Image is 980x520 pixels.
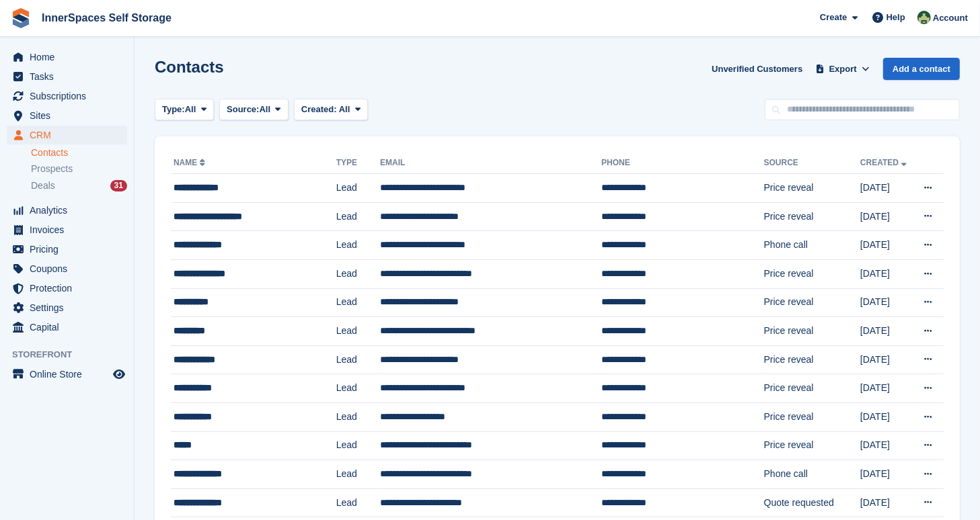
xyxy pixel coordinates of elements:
td: Lead [336,460,380,489]
a: menu [7,279,127,298]
td: Price reveal [764,259,860,288]
a: menu [7,318,127,337]
a: Unverified Customers [706,58,808,80]
td: Price reveal [764,317,860,346]
span: Sites [30,106,110,125]
a: Deals 31 [31,179,127,193]
span: All [260,103,271,116]
td: Lead [336,488,380,517]
span: Help [887,11,905,24]
span: Create [820,11,847,24]
span: All [185,103,196,116]
span: Type: [162,103,185,116]
a: menu [7,67,127,86]
th: Source [764,153,860,174]
td: Lead [336,345,380,374]
span: Pricing [30,240,110,259]
span: Prospects [31,163,73,175]
td: Lead [336,174,380,203]
td: Lead [336,374,380,403]
td: Price reveal [764,174,860,203]
th: Email [380,153,601,174]
td: Price reveal [764,288,860,317]
td: [DATE] [860,288,913,317]
a: Created [860,158,909,167]
span: All [339,104,350,114]
a: menu [7,240,127,259]
td: [DATE] [860,488,913,517]
td: Price reveal [764,374,860,403]
a: Prospects [31,162,127,176]
th: Type [336,153,380,174]
img: stora-icon-8386f47178a22dfd0bd8f6a31ec36ba5ce8667c1dd55bd0f319d3a0aa187defe.svg [11,8,31,28]
td: [DATE] [860,374,913,403]
a: menu [7,106,127,125]
span: CRM [30,126,110,144]
td: Phone call [764,460,860,489]
span: Capital [30,318,110,337]
span: Tasks [30,67,110,86]
td: Lead [336,288,380,317]
a: menu [7,365,127,384]
td: Lead [336,402,380,431]
div: 31 [110,180,127,191]
button: Type: All [155,99,214,121]
a: Add a contact [883,58,960,80]
td: [DATE] [860,259,913,288]
button: Source: All [219,99,289,121]
span: Subscriptions [30,87,110,105]
td: Lead [336,259,380,288]
span: Protection [30,279,110,298]
span: Account [933,11,968,25]
td: [DATE] [860,402,913,431]
td: [DATE] [860,460,913,489]
button: Created: All [294,99,368,121]
td: Lead [336,231,380,260]
span: Coupons [30,259,110,278]
th: Phone [601,153,763,174]
a: menu [7,126,127,144]
td: [DATE] [860,231,913,260]
td: [DATE] [860,174,913,203]
span: Source: [227,103,259,116]
a: menu [7,220,127,239]
a: menu [7,259,127,278]
td: Lead [336,317,380,346]
td: Quote requested [764,488,860,517]
span: Home [30,48,110,67]
td: Price reveal [764,202,860,231]
h1: Contacts [155,58,224,76]
td: Price reveal [764,402,860,431]
td: Price reveal [764,345,860,374]
a: menu [7,298,127,317]
span: Invoices [30,220,110,239]
td: Price reveal [764,431,860,460]
a: menu [7,48,127,67]
span: Deals [31,179,55,192]
td: [DATE] [860,431,913,460]
span: Export [829,62,857,76]
span: Settings [30,298,110,317]
td: [DATE] [860,345,913,374]
a: Contacts [31,146,127,159]
a: menu [7,201,127,220]
span: Storefront [12,348,134,361]
span: Online Store [30,365,110,384]
button: Export [813,58,872,80]
td: [DATE] [860,317,913,346]
td: Lead [336,431,380,460]
a: menu [7,87,127,105]
span: Created: [301,104,337,114]
td: [DATE] [860,202,913,231]
img: Paula Amey [917,11,931,24]
a: Preview store [111,366,127,382]
td: Phone call [764,231,860,260]
td: Lead [336,202,380,231]
a: Name [174,158,208,167]
a: InnerSpaces Self Storage [36,7,177,29]
span: Analytics [30,201,110,220]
